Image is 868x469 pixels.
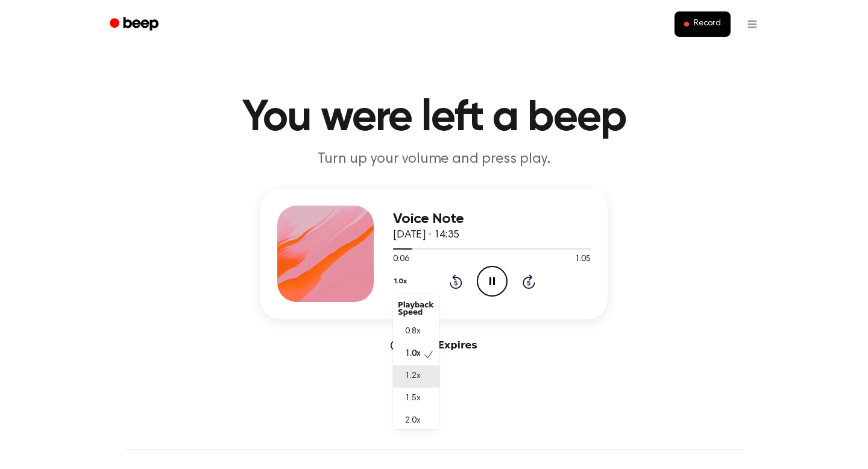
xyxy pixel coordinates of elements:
div: Playback Speed [393,297,439,321]
span: 1.2x [405,370,420,383]
button: 1.0x [393,271,411,292]
span: 1.5x [405,392,420,405]
span: 2.0x [405,415,420,427]
span: 1.0x [405,348,420,360]
div: 1.0x [393,294,439,429]
span: 0.8x [405,326,420,338]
